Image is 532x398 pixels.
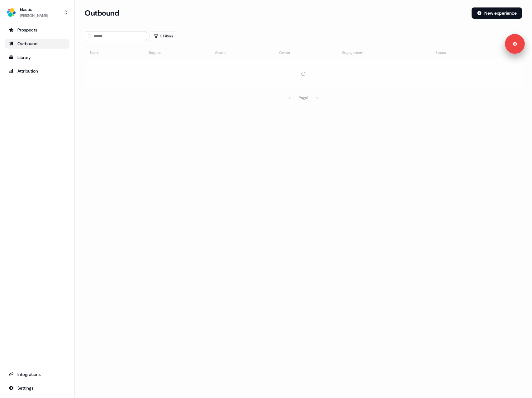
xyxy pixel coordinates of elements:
div: Outbound [9,40,66,47]
button: New experience [472,7,522,19]
a: Go to attribution [5,66,69,76]
button: Elastic[PERSON_NAME] [5,5,69,20]
div: [PERSON_NAME] [20,12,48,19]
a: Go to outbound experience [5,39,69,49]
button: 0 Filters [150,31,177,41]
h3: Outbound [85,8,119,18]
a: Go to integrations [5,369,69,379]
div: Attribution [9,68,66,74]
div: Integrations [9,371,66,377]
div: Elastic [20,6,48,12]
a: Go to templates [5,52,69,62]
div: Prospects [9,27,66,33]
div: Library [9,54,66,60]
div: Settings [9,385,66,391]
a: Go to prospects [5,25,69,35]
a: Go to integrations [5,383,69,393]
